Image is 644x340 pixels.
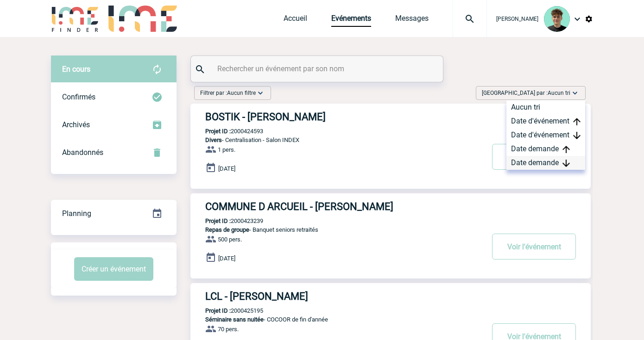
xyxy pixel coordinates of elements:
[51,56,177,83] div: Retrouvez ici tous vos évènements avant confirmation
[496,16,538,22] span: [PERSON_NAME]
[331,14,371,27] a: Evénements
[200,88,256,98] span: Filtrer par :
[218,236,242,243] span: 500 pers.
[562,146,570,153] img: arrow_upward.png
[562,160,570,167] img: arrow_downward.png
[506,142,585,156] div: Date demande
[190,291,591,302] a: LCL - [PERSON_NAME]
[190,217,263,224] p: 2000423239
[218,165,235,172] span: [DATE]
[62,93,95,101] span: Confirmés
[190,201,591,212] a: COMMUNE D ARCUEIL - [PERSON_NAME]
[548,90,570,96] span: Aucun tri
[51,199,177,227] a: Planning
[205,201,483,212] h3: COMMUNE D ARCUEIL - [PERSON_NAME]
[573,132,581,139] img: arrow_downward.png
[51,111,177,139] div: Retrouvez ici tous les événements que vous avez décidé d'archiver
[62,120,90,129] span: Archivés
[205,128,231,135] b: Projet ID :
[205,111,483,123] h3: BOSTIK - [PERSON_NAME]
[492,144,576,170] button: Voir l'événement
[205,226,249,233] span: Repas de groupe
[190,136,483,143] p: - Centralisation - Salon INDEX
[190,307,263,314] p: 2000425195
[395,14,429,27] a: Messages
[227,90,256,96] span: Aucun filtre
[190,316,483,323] p: - COCOOR de fin d'année
[190,128,263,135] p: 2000424593
[218,326,239,333] span: 70 pers.
[74,257,153,281] button: Créer un événement
[62,209,91,218] span: Planning
[205,307,231,314] b: Projet ID :
[544,6,570,32] img: 131612-0.png
[492,234,576,260] button: Voir l'événement
[62,148,103,157] span: Abandonnés
[218,255,235,262] span: [DATE]
[218,146,235,153] span: 1 pers.
[506,114,585,128] div: Date d'événement
[190,111,591,123] a: BOSTIK - [PERSON_NAME]
[205,136,222,143] span: Divers
[215,62,421,75] input: Rechercher un événement par son nom
[190,226,483,233] p: - Banquet seniors retraités
[506,156,585,170] div: Date demande
[51,139,177,167] div: Retrouvez ici tous vos événements annulés
[570,88,580,98] img: baseline_expand_more_white_24dp-b.png
[573,118,581,125] img: arrow_upward.png
[51,6,99,32] img: IME-Finder
[256,88,265,98] img: baseline_expand_more_white_24dp-b.png
[284,14,307,27] a: Accueil
[506,100,585,114] div: Aucun tri
[482,88,570,98] span: [GEOGRAPHIC_DATA] par :
[205,217,231,224] b: Projet ID :
[506,128,585,142] div: Date d'événement
[51,200,177,228] div: Retrouvez ici tous vos événements organisés par date et état d'avancement
[205,316,264,323] span: Séminaire sans nuitée
[62,65,90,74] span: En cours
[205,291,483,302] h3: LCL - [PERSON_NAME]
